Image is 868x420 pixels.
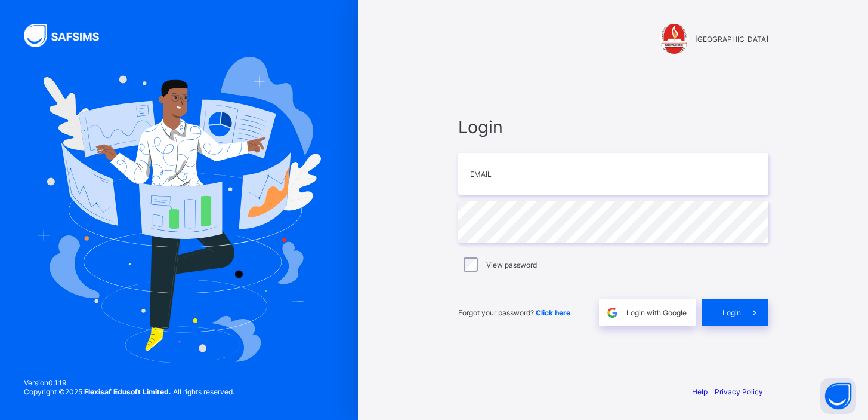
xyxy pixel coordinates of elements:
span: Forgot your password? [458,308,570,317]
img: Hero Image [37,57,321,363]
button: Open asap [820,378,856,414]
span: Login with Google [626,308,687,317]
span: Login [722,308,741,317]
a: Privacy Policy [715,387,763,396]
a: Help [692,387,708,396]
a: Click here [536,308,570,317]
strong: Flexisaf Edusoft Limited. [84,387,171,396]
span: Version 0.1.19 [24,378,234,387]
span: [GEOGRAPHIC_DATA] [695,35,768,44]
img: SAFSIMS Logo [24,24,113,47]
span: Login [458,117,768,137]
label: View password [486,260,537,269]
img: google.396cfc9801f0270233282035f929180a.svg [606,306,619,320]
span: Copyright © 2025 All rights reserved. [24,387,234,396]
